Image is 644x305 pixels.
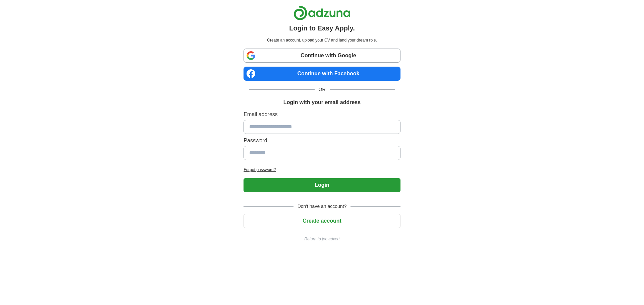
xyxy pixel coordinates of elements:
[244,214,400,228] button: Create account
[244,167,400,173] a: Forgot password?
[293,5,351,20] img: Adzuna logo
[244,67,400,81] a: Continue with Facebook
[283,98,361,106] h1: Login with your email address
[244,178,400,192] button: Login
[293,203,351,210] span: Don't have an account?
[315,86,330,93] span: OR
[245,37,399,43] p: Create an account, upload your CV and land your dream role.
[244,218,400,224] a: Create account
[289,23,355,33] h1: Login to Easy Apply.
[244,49,400,63] a: Continue with Google
[244,236,400,242] a: Return to job advert
[244,110,400,119] label: Email address
[244,137,400,145] label: Password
